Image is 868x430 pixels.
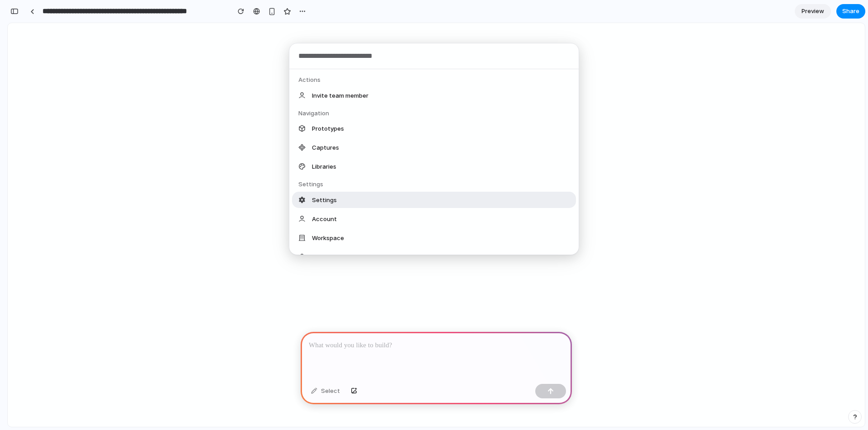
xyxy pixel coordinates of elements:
span: Libraries [312,162,336,171]
span: Invite team member [312,91,368,100]
div: Actions [298,76,579,85]
span: Captures [312,143,339,152]
div: Suggestions [289,69,579,255]
span: Settings [312,195,337,204]
span: Account [312,214,337,223]
div: Navigation [298,109,579,118]
span: Workspace [312,233,344,242]
span: Team members [312,252,355,261]
span: Prototypes [312,124,344,133]
div: Settings [298,180,579,189]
